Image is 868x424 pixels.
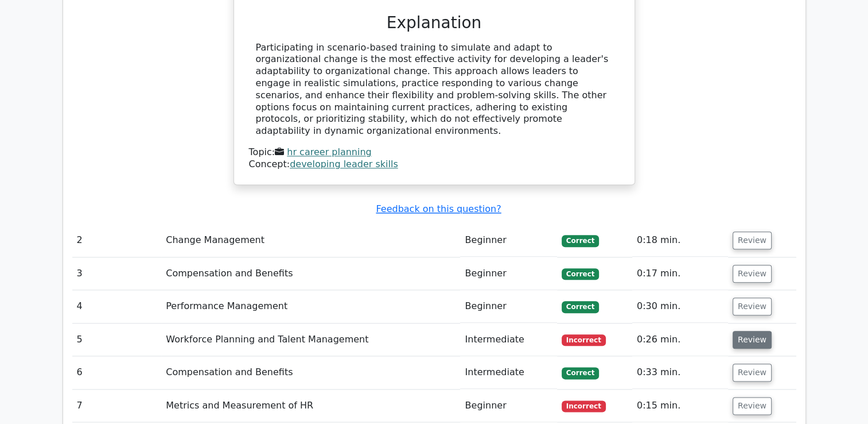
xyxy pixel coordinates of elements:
td: Change Management [161,224,460,257]
td: 4 [72,290,162,323]
a: Feedback on this question? [376,203,501,214]
h3: Explanation [256,13,613,33]
td: Performance Management [161,290,460,323]
span: Incorrect [562,334,606,346]
span: Correct [562,301,599,313]
a: developing leader skills [290,159,398,169]
td: Workforce Planning and Talent Management [161,323,460,356]
button: Review [733,364,772,381]
td: 2 [72,224,162,257]
div: Topic: [249,147,620,159]
td: 0:26 min. [632,323,728,356]
span: Incorrect [562,400,606,412]
div: Concept: [249,159,620,171]
td: 6 [72,356,162,389]
span: Correct [562,268,599,280]
button: Review [733,265,772,283]
button: Review [733,397,772,415]
td: Beginner [460,224,556,257]
td: Beginner [460,257,556,290]
td: Intermediate [460,323,556,356]
a: hr career planning [287,147,371,157]
td: 7 [72,390,162,422]
td: 0:15 min. [632,390,728,422]
div: Participating in scenario-based training to simulate and adapt to organizational change is the mo... [256,42,613,137]
span: Correct [562,235,599,246]
td: Beginner [460,290,556,323]
span: Correct [562,367,599,379]
td: Beginner [460,390,556,422]
button: Review [733,232,772,249]
button: Review [733,298,772,315]
td: 0:17 min. [632,257,728,290]
td: Metrics and Measurement of HR [161,390,460,422]
td: 5 [72,323,162,356]
td: 0:30 min. [632,290,728,323]
td: 0:18 min. [632,224,728,257]
td: 0:33 min. [632,356,728,389]
td: Compensation and Benefits [161,257,460,290]
td: Intermediate [460,356,556,389]
td: Compensation and Benefits [161,356,460,389]
td: 3 [72,257,162,290]
button: Review [733,331,772,349]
